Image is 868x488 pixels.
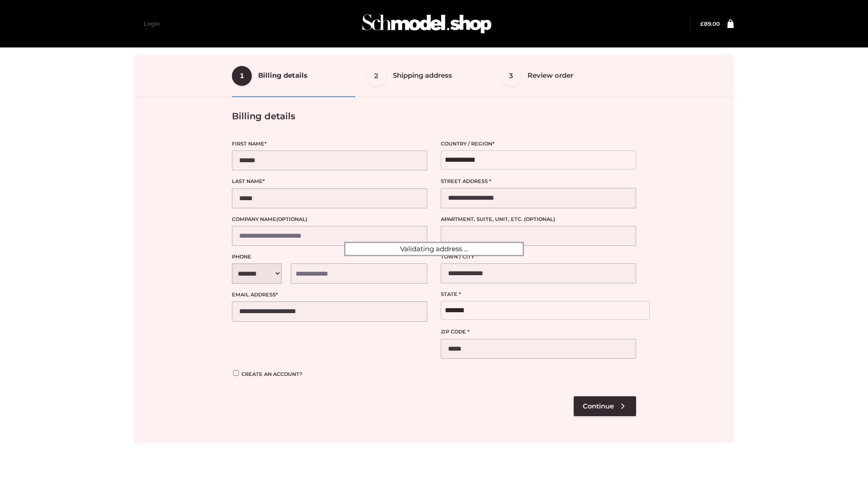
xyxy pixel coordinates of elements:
a: £89.00 [700,20,720,27]
bdi: 89.00 [700,20,720,27]
div: Validating address ... [344,242,524,256]
span: £ [700,20,704,27]
a: Login [144,20,160,27]
img: Schmodel Admin 964 [359,6,495,42]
